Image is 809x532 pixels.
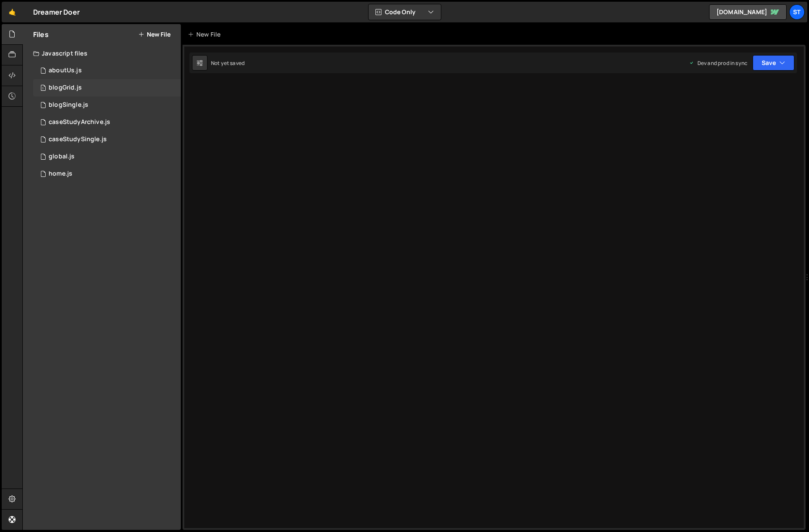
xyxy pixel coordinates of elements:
[49,153,74,161] div: global.js
[33,62,181,79] div: 14607/42624.js
[188,30,224,39] div: New File
[33,79,181,96] div: 14607/41073.js
[709,4,787,20] a: [DOMAIN_NAME]
[33,148,181,165] div: 14607/37968.js
[49,67,82,74] div: aboutUs.js
[23,45,181,62] div: Javascript files
[33,7,80,17] div: Dreamer Doer
[49,136,107,143] div: caseStudySingle.js
[33,96,181,114] div: 14607/41089.js
[49,84,82,92] div: blogGrid.js
[369,4,441,20] button: Code Only
[689,59,747,67] div: Dev and prod in sync
[33,30,49,39] h2: Files
[33,165,181,182] div: 14607/37969.js
[49,118,110,126] div: caseStudyArchive.js
[40,85,46,92] span: 1
[138,31,170,38] button: New File
[753,55,794,71] button: Save
[49,170,72,178] div: home.js
[2,2,23,22] a: 🤙
[211,59,245,67] div: Not yet saved
[49,101,88,109] div: blogSingle.js
[33,131,181,148] div: 14607/41637.js
[33,114,181,131] div: 14607/41446.js
[789,4,805,20] a: ST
